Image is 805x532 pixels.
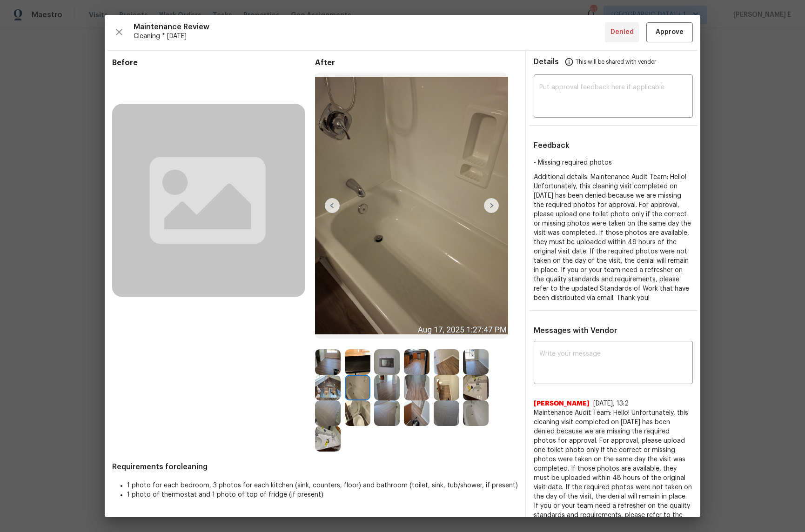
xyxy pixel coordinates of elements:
[656,27,684,38] span: Approve
[134,32,605,41] span: Cleaning * [DATE]
[484,198,499,213] img: right-chevron-button-url
[315,58,518,67] span: After
[134,22,605,32] span: Maintenance Review
[127,490,518,499] li: 1 photo of thermostat and 1 photo of top of fridge (if present)
[127,481,518,490] li: 1 photo for each bedroom, 3 photos for each kitchen (sink, counters, floor) and bathroom (toilet,...
[593,400,629,407] span: [DATE], 13:2
[576,51,656,73] span: This will be shared with vendor
[112,58,315,67] span: Before
[534,399,590,408] span: [PERSON_NAME]
[646,22,693,42] button: Approve
[534,142,570,149] span: Feedback
[325,198,340,213] img: left-chevron-button-url
[534,160,612,166] span: • Missing required photos
[112,462,518,472] span: Requirements for cleaning
[534,174,691,301] span: Additional details: Maintenance Audit Team: Hello! Unfortunately, this cleaning visit completed o...
[534,327,617,334] span: Messages with Vendor
[534,51,559,73] span: Details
